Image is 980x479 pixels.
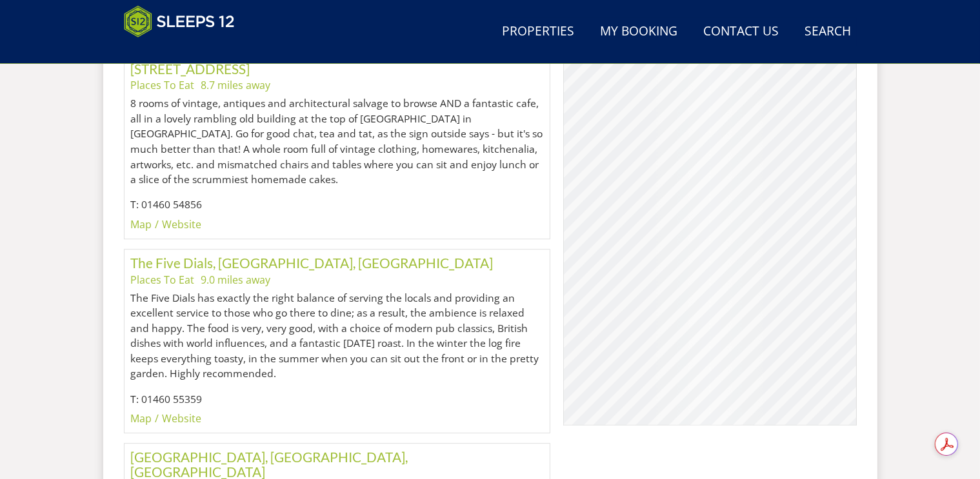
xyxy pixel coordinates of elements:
a: My Booking [595,17,683,46]
a: Map [131,217,152,231]
a: The Five Dials, [GEOGRAPHIC_DATA], [GEOGRAPHIC_DATA] [131,255,494,271]
a: Contact Us [699,17,785,46]
p: T: 01460 54856 [131,197,544,213]
li: 9.0 miles away [201,272,271,288]
li: 8.7 miles away [201,77,271,93]
a: Properties [497,17,580,46]
p: T: 01460 55359 [131,392,544,407]
p: The Five Dials has exactly the right balance of serving the locals and providing an excellent ser... [131,291,544,382]
canvas: Map [564,7,856,425]
a: Website [163,411,202,425]
a: [STREET_ADDRESS] [131,61,250,77]
a: Map [131,411,152,425]
a: Places To Eat [131,78,195,92]
p: 8 rooms of vintage, antiques and architectural salvage to browse AND a fantastic cafe, all in a l... [131,96,544,187]
iframe: Customer reviews powered by Trustpilot [117,45,253,56]
img: Sleeps 12 [124,5,235,37]
a: Website [163,217,202,231]
a: Places To Eat [131,273,195,287]
a: Search [800,17,857,46]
